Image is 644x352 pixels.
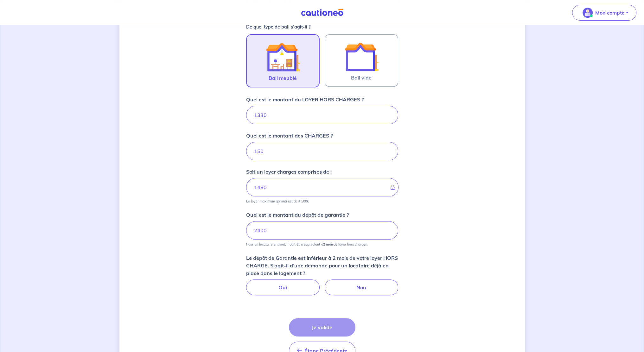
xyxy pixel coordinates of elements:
button: illu_account_valid_menu.svgMon compte [572,5,636,21]
strong: 2 mois [323,242,334,246]
p: Le loyer maximum garanti est de 4 500€ [246,199,309,203]
p: Quel est le montant du dépôt de garantie ? [246,211,349,219]
p: Pour un locataire entrant, il doit être équivalent à de loyer hors charges. [246,242,367,246]
img: illu_furnished_lease.svg [266,40,300,74]
label: Oui [246,279,320,295]
img: Cautioneo [298,9,346,16]
p: Mon compte [595,9,625,16]
p: Le dépôt de Garantie est inférieur à 2 mois de votre loyer HORS CHARGE. S’agit-il d’une demande p... [246,254,398,277]
img: illu_account_valid_menu.svg [583,8,593,18]
p: Quel est le montant des CHARGES ? [246,132,333,139]
input: 80 € [246,142,398,160]
label: Non [325,279,398,295]
span: Bail meublé [269,74,297,82]
input: 750€ [246,106,398,124]
p: Quel est le montant du LOYER HORS CHARGES ? [246,96,364,103]
input: 750€ [246,221,398,240]
p: Soit un loyer charges comprises de : [246,168,332,176]
img: illu_empty_lease.svg [344,40,379,74]
input: - € [246,178,399,196]
span: Bail vide [351,74,372,81]
p: De quel type de bail s’agit-il ? [246,25,398,29]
